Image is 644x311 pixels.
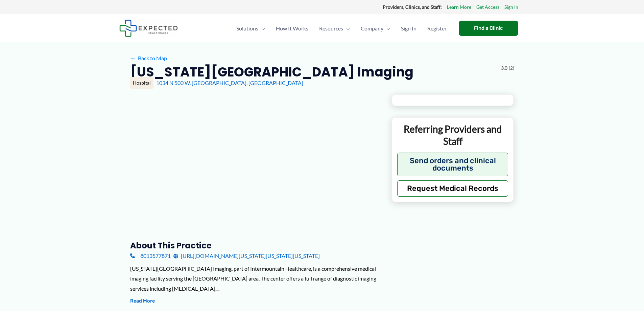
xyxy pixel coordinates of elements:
[504,3,518,12] a: Sign In
[258,17,265,40] span: Menu Toggle
[130,297,155,305] button: Read More
[397,180,508,197] button: Request Medical Records
[130,240,381,251] h3: About this practice
[401,17,416,40] span: Sign In
[130,77,153,89] div: Hospital
[231,17,452,40] nav: Primary Site Navigation
[130,64,413,80] h2: [US_STATE][GEOGRAPHIC_DATA] Imaging
[383,17,390,40] span: Menu Toggle
[509,64,514,72] span: (2)
[383,4,442,10] strong: Providers, Clinics, and Staff:
[343,17,350,40] span: Menu Toggle
[276,17,308,40] span: How It Works
[236,17,258,40] span: Solutions
[130,53,167,63] a: ←Back to Map
[501,64,507,72] span: 3.0
[397,123,508,148] p: Referring Providers and Staff
[355,17,396,40] a: CompanyMenu Toggle
[156,80,303,86] a: 1034 N 500 W, [GEOGRAPHIC_DATA], [GEOGRAPHIC_DATA]
[396,17,422,40] a: Sign In
[422,17,452,40] a: Register
[270,17,314,40] a: How It Works
[130,55,137,61] span: ←
[459,21,518,36] a: Find a Clinic
[397,153,508,176] button: Send orders and clinical documents
[361,17,383,40] span: Company
[476,3,499,12] a: Get Access
[427,17,447,40] span: Register
[319,17,343,40] span: Resources
[173,251,320,261] a: [URL][DOMAIN_NAME][US_STATE][US_STATE][US_STATE]
[314,17,355,40] a: ResourcesMenu Toggle
[447,3,471,12] a: Learn More
[119,20,178,37] img: Expected Healthcare Logo - side, dark font, small
[130,264,381,294] div: [US_STATE][GEOGRAPHIC_DATA] Imaging, part of Intermountain Healthcare, is a comprehensive medical...
[130,251,171,261] a: 8013577871
[231,17,270,40] a: SolutionsMenu Toggle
